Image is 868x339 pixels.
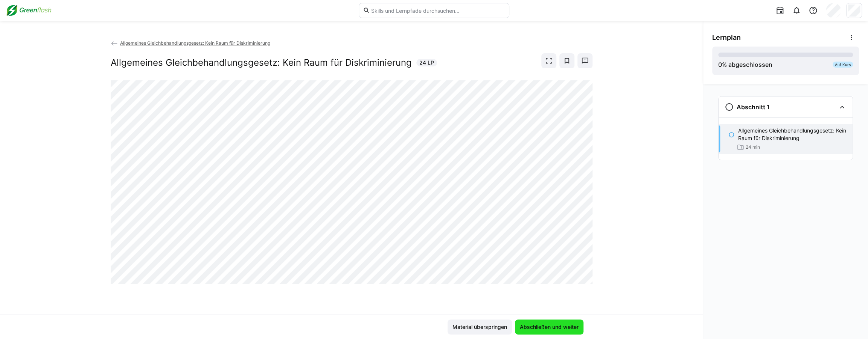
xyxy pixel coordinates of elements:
[111,57,412,68] h2: Allgemeines Gleichbehandlungsgesetz: Kein Raum für Diskriminierung
[370,7,505,14] input: Skills und Lernpfade durchsuchen…
[451,323,508,331] span: Material überspringen
[718,60,772,69] div: % abgeschlossen
[737,103,770,111] h3: Abschnitt 1
[120,40,270,46] span: Allgemeines Gleichbehandlungsgesetz: Kein Raum für Diskriminierung
[515,319,583,334] button: Abschließen und weiter
[111,40,270,46] a: Allgemeines Gleichbehandlungsgesetz: Kein Raum für Diskriminierung
[519,323,580,331] span: Abschließen und weiter
[448,319,512,334] button: Material überspringen
[833,62,853,68] div: Auf Kurs
[712,33,741,42] span: Lernplan
[746,144,760,150] span: 24 min
[718,61,722,68] span: 0
[419,59,434,66] span: 24 LP
[738,127,847,142] p: Allgemeines Gleichbehandlungsgesetz: Kein Raum für Diskriminierung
